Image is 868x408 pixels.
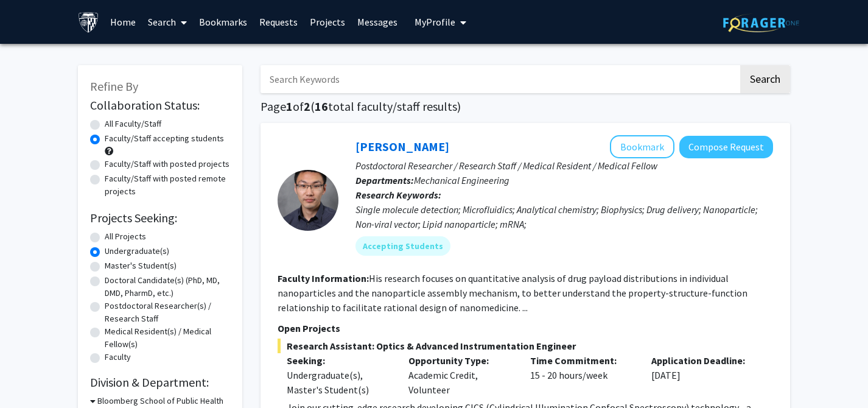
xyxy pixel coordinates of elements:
[414,174,509,186] span: Mechanical Engineering
[90,98,230,113] h2: Collaboration Status:
[679,136,773,158] button: Compose Request to Sixuan Li
[610,135,674,158] button: Add Sixuan Li to Bookmarks
[521,353,643,397] div: 15 - 20 hours/week
[105,325,230,351] label: Medical Resident(s) / Medical Fellow(s)
[105,245,169,258] label: Undergraduate(s)
[408,353,512,368] p: Opportunity Type:
[723,13,799,32] img: ForagerOne Logo
[142,1,193,43] a: Search
[193,1,253,43] a: Bookmarks
[351,1,404,43] a: Messages
[105,274,230,300] label: Doctoral Candidate(s) (PhD, MD, DMD, PharmD, etc.)
[315,99,328,114] span: 16
[278,321,773,336] p: Open Projects
[261,65,738,93] input: Search Keywords
[355,139,449,154] a: [PERSON_NAME]
[105,172,230,198] label: Faculty/Staff with posted remote projects
[355,202,773,231] div: Single molecule detection; Microfluidics; Analytical chemistry; Biophysics; Drug delivery; Nanopa...
[90,211,230,225] h2: Projects Seeking:
[261,99,790,114] h1: Page of ( total faculty/staff results)
[90,79,138,94] span: Refine By
[651,353,755,368] p: Application Deadline:
[278,272,747,314] fg-read-more: His research focuses on quantitative analysis of drug payload distributions in individual nanopar...
[105,118,161,130] label: All Faculty/Staff
[278,339,773,353] span: Research Assistant: Optics & Advanced Instrumentation Engineer
[287,368,390,397] div: Undergraduate(s), Master's Student(s)
[286,99,293,114] span: 1
[399,353,521,397] div: Academic Credit, Volunteer
[287,353,390,368] p: Seeking:
[105,259,177,272] label: Master's Student(s)
[355,174,414,186] b: Departments:
[97,395,223,407] h3: Bloomberg School of Public Health
[415,16,455,28] span: My Profile
[105,300,230,325] label: Postdoctoral Researcher(s) / Research Staff
[104,1,142,43] a: Home
[105,158,229,171] label: Faculty/Staff with posted projects
[253,1,304,43] a: Requests
[355,236,450,256] mat-chip: Accepting Students
[105,351,131,364] label: Faculty
[90,375,230,390] h2: Division & Department:
[355,158,773,173] p: Postdoctoral Researcher / Research Staff / Medical Resident / Medical Fellow
[105,230,146,243] label: All Projects
[105,132,224,145] label: Faculty/Staff accepting students
[304,1,351,43] a: Projects
[304,99,310,114] span: 2
[740,65,790,93] button: Search
[642,353,764,397] div: [DATE]
[355,189,441,201] b: Research Keywords:
[9,353,52,399] iframe: Chat
[78,12,99,33] img: Johns Hopkins University Logo
[530,353,634,368] p: Time Commitment:
[278,272,369,284] b: Faculty Information:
